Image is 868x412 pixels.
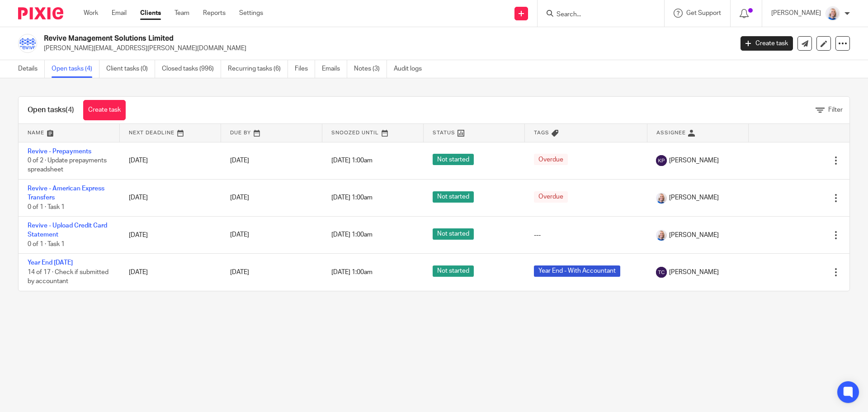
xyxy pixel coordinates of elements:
span: [DATE] 1:00am [331,195,373,201]
span: Year End - With Accountant [534,265,620,277]
span: [PERSON_NAME] [669,156,719,165]
a: Audit logs [394,60,429,78]
span: [DATE] 1:00am [331,232,373,238]
a: Revive - Upload Credit Card Statement [28,223,107,238]
span: 0 of 1 · Task 1 [28,241,65,247]
img: Low%20Res%20-%20Your%20Support%20Team%20-5.jpg [656,193,667,204]
span: Filter [828,107,843,113]
span: Not started [433,191,474,203]
span: Not started [433,154,474,165]
a: Open tasks (4) [52,60,99,78]
a: Client tasks (0) [106,60,155,78]
td: [DATE] [120,254,221,291]
img: logo.png [18,34,37,53]
input: Search [556,11,637,19]
a: Notes (3) [354,60,387,78]
div: --- [534,231,638,240]
span: [DATE] 1:00am [331,269,373,275]
span: [DATE] 1:00am [331,157,373,164]
span: 14 of 17 · Check if submitted by accountant [28,269,108,285]
span: Tags [534,130,549,135]
a: Year End [DATE] [28,260,73,266]
img: svg%3E [656,155,667,166]
td: [DATE] [120,217,221,254]
a: Closed tasks (996) [162,60,221,78]
img: Low%20Res%20-%20Your%20Support%20Team%20-5.jpg [826,6,840,21]
span: Overdue [534,154,568,165]
span: [DATE] [230,157,249,164]
a: Clients [140,9,161,18]
span: 0 of 2 · Update prepayments spreadsheet [28,157,107,173]
img: Low%20Res%20-%20Your%20Support%20Team%20-5.jpg [656,230,667,241]
a: Work [84,9,98,18]
p: [PERSON_NAME][EMAIL_ADDRESS][PERSON_NAME][DOMAIN_NAME] [44,44,727,53]
h2: Revive Management Solutions Limited [44,34,590,43]
span: [PERSON_NAME] [669,268,719,277]
td: [DATE] [120,142,221,179]
span: Not started [433,265,474,277]
a: Revive - Prepayments [28,148,91,155]
a: Email [112,9,127,18]
span: [PERSON_NAME] [669,193,719,202]
span: (4) [66,106,74,114]
td: [DATE] [120,179,221,216]
span: Snoozed Until [331,130,379,135]
span: [DATE] [230,232,249,238]
a: Team [175,9,189,18]
span: Status [433,130,455,135]
a: Details [18,60,45,78]
span: Get Support [686,10,721,16]
span: 0 of 1 · Task 1 [28,204,65,210]
p: [PERSON_NAME] [771,9,821,18]
a: Files [295,60,315,78]
img: Pixie [18,7,63,19]
a: Create task [83,100,126,120]
span: [DATE] [230,269,249,275]
span: Not started [433,228,474,240]
span: Overdue [534,191,568,203]
a: Reports [203,9,226,18]
a: Recurring tasks (6) [228,60,288,78]
a: Emails [322,60,347,78]
a: Revive - American Express Transfers [28,185,104,201]
a: Settings [239,9,263,18]
img: svg%3E [656,267,667,278]
a: Create task [741,36,793,51]
span: [PERSON_NAME] [669,231,719,240]
h1: Open tasks [28,105,74,115]
span: [DATE] [230,195,249,201]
